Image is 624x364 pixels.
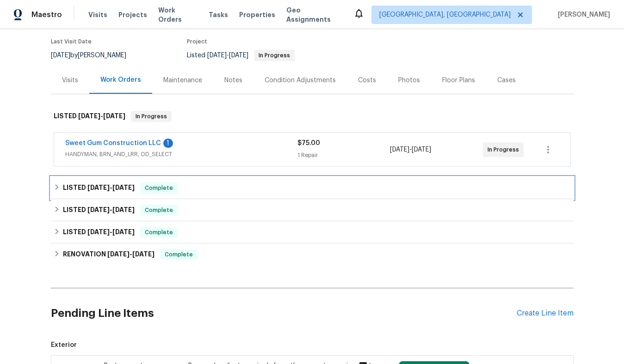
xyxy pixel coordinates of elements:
span: $75.00 [297,140,320,146]
span: [DATE] [103,113,125,119]
div: Work Orders [100,75,141,85]
h6: LISTED [63,227,135,238]
span: Exterior [51,340,574,350]
span: Complete [141,206,177,215]
span: Projects [118,10,147,19]
span: [DATE] [229,52,248,59]
div: LISTED [DATE]-[DATE]Complete [51,199,574,221]
span: [PERSON_NAME] [554,10,610,19]
div: Floor Plans [442,76,475,85]
span: In Progress [255,53,294,58]
span: Project [187,39,207,44]
span: Complete [141,228,177,237]
div: 1 Repair [297,151,390,160]
span: [DATE] [78,113,100,119]
span: [DATE] [132,251,154,257]
span: Maestro [31,10,62,19]
h6: RENOVATION [63,249,154,260]
div: Costs [358,76,376,85]
h6: LISTED [54,111,125,122]
span: [GEOGRAPHIC_DATA], [GEOGRAPHIC_DATA] [379,10,511,19]
span: - [78,113,125,119]
span: [DATE] [112,229,135,235]
span: - [87,229,135,235]
div: Cases [497,76,516,85]
span: Last Visit Date [51,39,92,44]
span: [DATE] [87,229,110,235]
div: Photos [398,76,420,85]
h6: LISTED [63,205,135,216]
span: Complete [161,250,197,259]
h6: LISTED [63,182,135,194]
span: HANDYMAN, BRN_AND_LRR, OD_SELECT [65,150,297,159]
div: Create Line Item [517,309,574,318]
div: LISTED [DATE]-[DATE]Complete [51,177,574,199]
span: Visits [88,10,107,19]
span: [DATE] [412,146,431,153]
span: In Progress [132,112,171,121]
div: RENOVATION [DATE]-[DATE]Complete [51,243,574,266]
span: - [87,184,135,191]
div: Condition Adjustments [265,76,336,85]
span: - [207,52,248,59]
span: Complete [141,183,177,193]
span: - [390,145,431,154]
span: - [87,206,135,213]
div: Visits [62,76,78,85]
span: [DATE] [51,52,70,59]
span: [DATE] [112,206,135,213]
div: 1 [163,139,173,148]
span: [DATE] [87,206,110,213]
span: In Progress [488,145,523,154]
div: LISTED [DATE]-[DATE]In Progress [51,102,574,131]
div: LISTED [DATE]-[DATE]Complete [51,221,574,243]
span: Geo Assignments [286,6,342,24]
span: [DATE] [107,251,130,257]
span: Tasks [209,12,228,18]
div: Maintenance [163,76,202,85]
span: [DATE] [207,52,227,59]
span: - [107,251,154,257]
span: Work Orders [158,6,198,24]
a: Sweet Gum Construction LLC [65,140,161,146]
span: Properties [239,10,275,19]
h2: Pending Line Items [51,292,517,335]
div: by [PERSON_NAME] [51,50,137,61]
div: Notes [224,76,242,85]
span: [DATE] [390,146,409,153]
span: [DATE] [112,184,135,191]
span: Listed [187,52,295,59]
span: [DATE] [87,184,110,191]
